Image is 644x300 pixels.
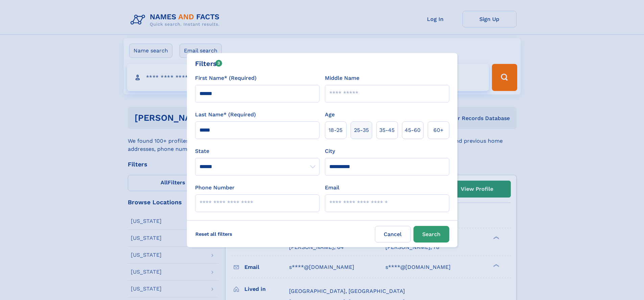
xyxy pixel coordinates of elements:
[354,126,369,134] span: 25‑35
[379,126,395,134] span: 35‑45
[329,126,342,134] span: 18‑25
[325,184,339,192] label: Email
[405,126,421,134] span: 45‑60
[325,111,335,119] label: Age
[191,226,237,242] label: Reset all filters
[195,184,235,192] label: Phone Number
[325,74,359,82] label: Middle Name
[325,147,335,155] label: City
[413,226,449,243] button: Search
[433,126,444,134] span: 60+
[195,74,257,82] label: First Name* (Required)
[375,226,411,243] label: Cancel
[195,111,256,119] label: Last Name* (Required)
[195,147,319,155] label: State
[195,59,222,69] div: Filters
